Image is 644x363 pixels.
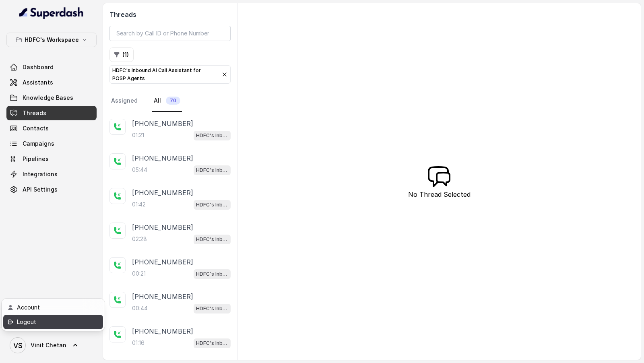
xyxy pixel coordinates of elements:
div: Account [17,303,85,312]
a: Vinit Chetan [6,334,97,357]
span: Vinit Chetan [31,341,66,349]
div: Vinit Chetan [2,299,105,331]
div: Logout [17,317,85,327]
text: VS [13,341,23,350]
